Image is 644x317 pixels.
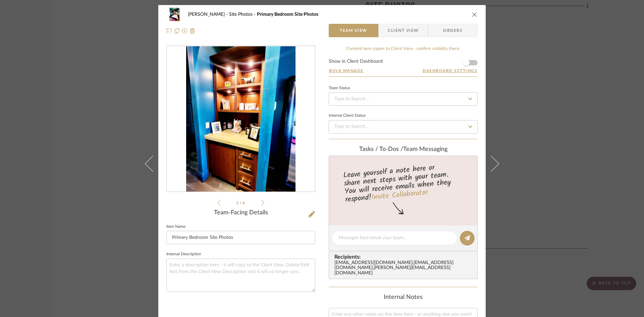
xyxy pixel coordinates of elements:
label: Internal Description [166,253,201,256]
input: Type to Search… [329,120,478,134]
button: Dashboard Settings [422,68,478,74]
span: Site Photos [229,12,257,17]
span: Team View [340,24,367,37]
span: Client View [388,24,419,37]
img: ea8cb94d-fbdc-497a-9b69-d5dc217c216f_48x40.jpg [166,8,182,21]
div: team Messaging [329,146,478,153]
button: Bulk Manage [329,68,364,74]
a: Invite Collaborator [371,187,428,204]
div: Leave yourself a note here or share next steps with your team. You will receive emails when they ... [328,160,479,205]
input: Enter Item Name [166,231,315,244]
img: 4eaf46a9-b1ad-4576-bd10-119696dc140a_436x436.jpg [186,46,295,192]
div: Internal Client Status [329,114,366,117]
span: [PERSON_NAME] [188,12,229,17]
div: Team-Facing Details [166,209,315,217]
div: [EMAIL_ADDRESS][DOMAIN_NAME] , [EMAIL_ADDRESS][DOMAIN_NAME] , [PERSON_NAME][EMAIL_ADDRESS][DOMAIN... [334,260,475,276]
span: Primary Bedroom Site Photos [257,12,318,17]
input: Type to Search… [329,92,478,106]
img: Remove from project [190,28,195,34]
span: Orders [436,24,470,37]
div: Content here copies to Client View - confirm visibility there. [329,46,478,52]
span: 2 [236,201,239,205]
span: 6 [243,201,246,205]
div: Team Status [329,87,350,90]
div: 1 [167,46,315,192]
span: Recipients: [334,254,475,260]
span: / [239,201,243,205]
span: Tasks / To-Dos / [359,146,403,152]
label: Item Name [166,225,185,228]
button: close [472,11,478,17]
div: Internal Notes [329,294,478,301]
